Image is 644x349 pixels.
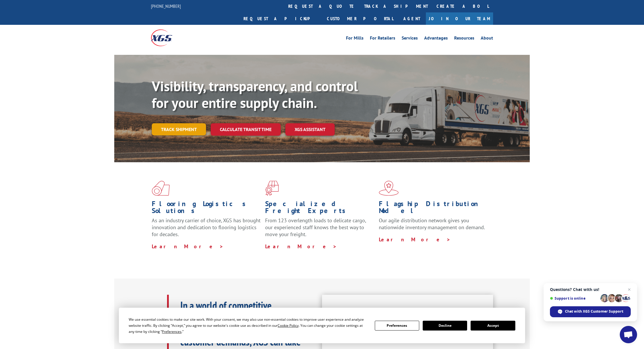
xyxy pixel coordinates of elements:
[424,36,448,42] a: Advantages
[379,200,488,217] h1: Flagship Distribution Model
[152,200,261,217] h1: Flooring Logistics Solutions
[265,243,337,250] a: Learn More >
[550,306,631,317] div: Chat with XGS Customer Support
[426,12,493,25] a: Join Our Team
[481,36,493,42] a: About
[129,316,368,335] div: We use essential cookies to make our site work. With your consent, we may also use non-essential ...
[211,123,281,136] a: Calculate transit time
[471,321,515,331] button: Accept
[379,181,399,196] img: xgs-icon-flagship-distribution-model-red
[398,12,426,25] a: Agent
[375,321,419,331] button: Preferences
[152,181,170,196] img: xgs-icon-total-supply-chain-intelligence-red
[265,200,374,217] h1: Specialized Freight Experts
[152,243,224,250] a: Learn More >
[152,217,261,238] span: As an industry carrier of choice, XGS has brought innovation and dedication to flooring logistics...
[370,36,395,42] a: For Retailers
[454,36,474,42] a: Resources
[151,3,181,9] a: [PHONE_NUMBER]
[265,181,279,196] img: xgs-icon-focused-on-flooring-red
[565,309,623,314] span: Chat with XGS Customer Support
[550,296,598,301] span: Support is online
[402,36,418,42] a: Services
[550,287,631,292] span: Questions? Chat with us!
[626,286,633,293] span: Close chat
[265,217,374,243] p: From 123 overlength loads to delicate cargo, our experienced staff knows the best way to move you...
[162,329,181,334] span: Preferences
[239,12,323,25] a: Request a pickup
[119,308,525,343] div: Cookie Consent Prompt
[346,36,364,42] a: For Mills
[323,12,398,25] a: Customer Portal
[379,217,485,231] span: Our agile distribution network gives you nationwide inventory management on demand.
[285,123,335,136] a: XGS ASSISTANT
[152,123,206,135] a: Track shipment
[379,236,451,243] a: Learn More >
[423,321,467,331] button: Decline
[278,323,299,328] span: Cookie Policy
[152,77,358,112] b: Visibility, transparency, and control for your entire supply chain.
[620,326,637,343] div: Open chat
